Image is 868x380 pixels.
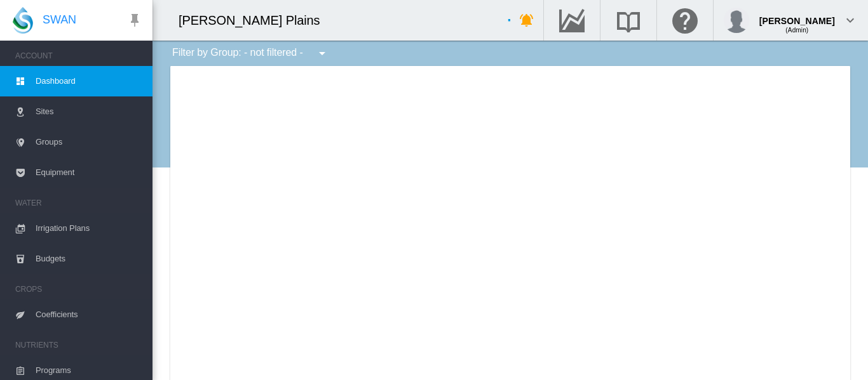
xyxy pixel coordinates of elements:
button: icon-bell-ring [514,8,539,33]
span: Sites [36,96,142,127]
span: Groups [36,127,142,157]
span: CROPS [15,279,142,299]
span: (Admin) [785,27,808,34]
span: SWAN [43,12,76,28]
span: Coefficients [36,299,142,330]
md-icon: icon-bell-ring [519,13,534,28]
button: icon-menu-down [309,41,335,66]
md-icon: Go to the Data Hub [557,13,587,28]
div: Filter by Group: - not filtered - [163,41,339,66]
md-icon: Search the knowledge base [613,13,644,28]
span: NUTRIENTS [15,335,142,355]
span: Dashboard [36,66,142,96]
span: Irrigation Plans [36,213,142,244]
md-icon: icon-menu-down [315,46,330,61]
md-icon: icon-pin [127,13,142,28]
md-icon: Click here for help [670,13,700,28]
div: [PERSON_NAME] Plains [179,11,332,29]
div: [PERSON_NAME] [759,10,835,22]
span: Equipment [36,157,142,188]
img: profile.jpg [724,8,749,33]
span: Budgets [36,244,142,274]
img: SWAN-Landscape-Logo-Colour-drop.png [13,7,33,34]
md-icon: icon-chevron-down [843,13,858,28]
span: WATER [15,193,142,213]
span: ACCOUNT [15,46,142,66]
